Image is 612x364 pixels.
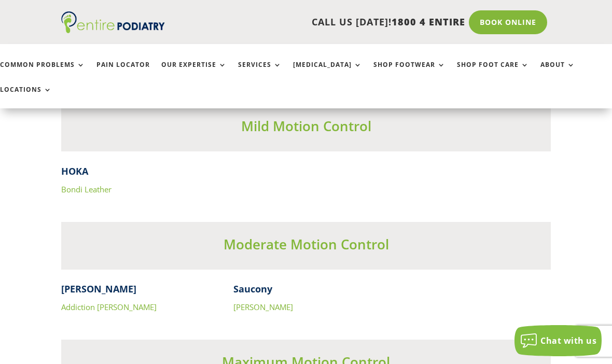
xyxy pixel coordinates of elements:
span: 1800 4 ENTIRE [392,16,465,28]
h4: Saucony [233,283,379,301]
h3: Mild Motion Control [61,117,551,141]
h3: Moderate Motion Control [61,235,551,259]
a: Pain Locator [96,61,150,83]
a: Book Online [469,10,547,34]
a: Our Expertise [161,61,227,83]
a: [MEDICAL_DATA] [293,61,362,83]
h4: HOKA [61,165,551,183]
a: Shop Footwear [373,61,446,83]
a: Addiction [PERSON_NAME] [61,302,157,312]
a: Services [238,61,282,83]
h4: [PERSON_NAME] [61,283,206,301]
a: [PERSON_NAME] [233,302,293,312]
a: About [540,61,575,83]
button: Chat with us [514,325,602,356]
a: Shop Foot Care [457,61,529,83]
p: CALL US [DATE]! [170,16,465,29]
img: logo (1) [61,11,165,33]
a: Bondi Leather [61,184,112,194]
a: Entire Podiatry [61,25,165,35]
span: Chat with us [540,335,596,346]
